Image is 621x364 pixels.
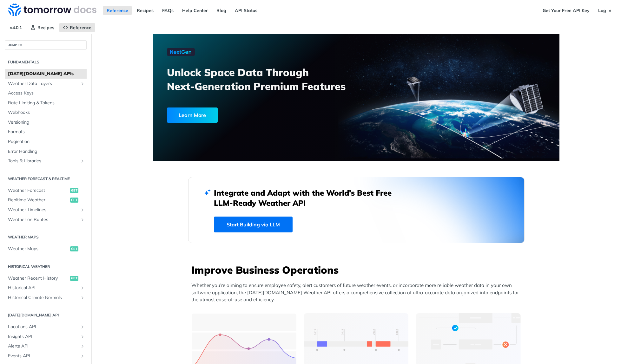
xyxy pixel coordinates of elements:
span: Weather Recent History [8,275,69,282]
span: Weather Timelines [8,207,78,213]
a: Historical APIShow subpages for Historical API [5,283,87,293]
a: Access Keys [5,88,87,98]
span: Events API [8,353,78,359]
button: Show subpages for Alerts API [80,344,85,349]
span: Weather Maps [8,246,69,252]
button: Show subpages for Locations API [80,324,85,329]
button: Show subpages for Weather Timelines [80,207,85,212]
a: Formats [5,127,87,137]
a: Recipes [133,6,157,15]
a: Rate Limiting & Tokens [5,98,87,108]
a: Reference [59,23,95,32]
a: Weather Mapsget [5,244,87,254]
span: Reference [70,25,91,30]
p: Whether you’re aiming to ensure employee safety, alert customers of future weather events, or inc... [191,282,525,303]
span: Realtime Weather [8,197,69,203]
a: Reference [103,6,132,15]
span: Formats [8,129,85,135]
h2: Historical Weather [5,264,87,270]
img: Tomorrow.io Weather API Docs [8,3,96,16]
span: get [70,188,78,193]
span: Webhooks [8,109,85,116]
span: get [70,246,78,251]
span: Historical API [8,285,78,291]
span: Rate Limiting & Tokens [8,100,85,106]
a: Events APIShow subpages for Events API [5,351,87,361]
span: Versioning [8,119,85,126]
a: FAQs [159,6,177,15]
span: Weather on Routes [8,217,78,223]
button: Show subpages for Historical API [80,285,85,290]
button: Show subpages for Historical Climate Normals [80,295,85,300]
a: Start Building via LLM [214,217,293,232]
a: Learn More [167,107,324,123]
a: Versioning [5,118,87,127]
a: Realtime Weatherget [5,195,87,205]
a: Weather on RoutesShow subpages for Weather on Routes [5,215,87,224]
span: Locations API [8,324,78,330]
a: Weather Recent Historyget [5,274,87,283]
a: Log In [595,6,615,15]
a: Weather Forecastget [5,186,87,195]
span: Historical Climate Normals [8,295,78,301]
span: get [70,276,78,281]
h2: Fundamentals [5,59,87,65]
span: Tools & Libraries [8,158,78,164]
a: Webhooks [5,108,87,117]
a: Weather TimelinesShow subpages for Weather Timelines [5,205,87,215]
button: JUMP TO [5,40,87,50]
span: Error Handling [8,148,85,155]
h2: [DATE][DOMAIN_NAME] API [5,312,87,318]
span: Pagination [8,139,85,145]
span: Recipes [37,25,54,30]
a: Error Handling [5,147,87,156]
span: Weather Forecast [8,187,69,194]
h3: Improve Business Operations [191,263,525,277]
h2: Weather Maps [5,234,87,240]
a: API Status [231,6,261,15]
span: v4.0.1 [6,23,25,32]
a: Get Your Free API Key [539,6,593,15]
a: Help Center [179,6,211,15]
button: Show subpages for Weather Data Layers [80,81,85,86]
span: Access Keys [8,90,85,96]
button: Show subpages for Events API [80,354,85,359]
a: Insights APIShow subpages for Insights API [5,332,87,341]
span: Insights API [8,334,78,340]
h2: Weather Forecast & realtime [5,176,87,182]
a: Pagination [5,137,87,146]
span: [DATE][DOMAIN_NAME] APIs [8,71,85,77]
a: Recipes [27,23,58,32]
span: get [70,198,78,203]
img: NextGen [167,48,195,56]
a: Blog [213,6,230,15]
button: Show subpages for Weather on Routes [80,217,85,222]
button: Show subpages for Tools & Libraries [80,159,85,164]
a: [DATE][DOMAIN_NAME] APIs [5,69,87,79]
button: Show subpages for Insights API [80,334,85,339]
a: Alerts APIShow subpages for Alerts API [5,341,87,351]
a: Historical Climate NormalsShow subpages for Historical Climate Normals [5,293,87,302]
h3: Unlock Space Data Through Next-Generation Premium Features [167,65,363,93]
h2: Integrate and Adapt with the World’s Best Free LLM-Ready Weather API [214,188,401,208]
span: Alerts API [8,343,78,349]
a: Tools & LibrariesShow subpages for Tools & Libraries [5,156,87,166]
div: Learn More [167,107,218,123]
a: Locations APIShow subpages for Locations API [5,322,87,332]
span: Weather Data Layers [8,81,78,87]
a: Weather Data LayersShow subpages for Weather Data Layers [5,79,87,88]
